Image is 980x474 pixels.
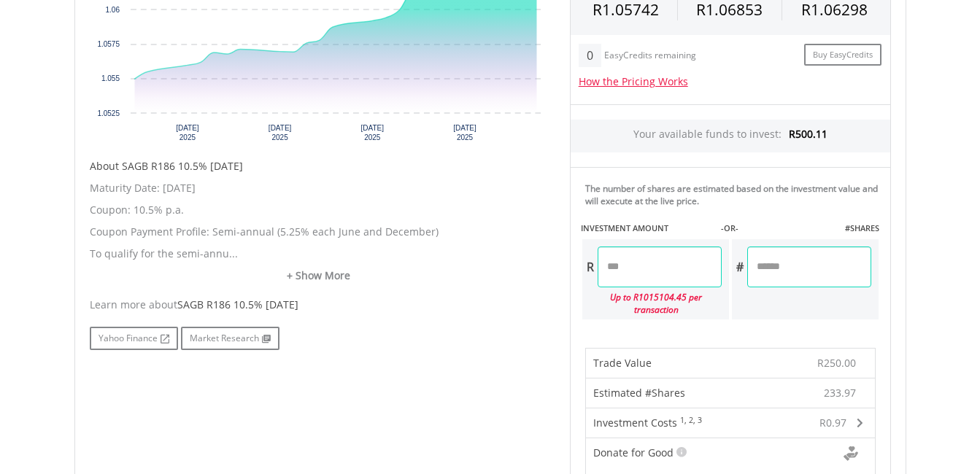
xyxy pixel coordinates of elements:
label: #SHARES [845,222,879,234]
img: Donte For Good [844,446,858,461]
div: R [582,246,598,287]
label: INVESTMENT AMOUNT [581,222,668,234]
a: Buy EasyCredits [804,44,881,66]
text: 1.06 [105,6,120,14]
div: Up to R1015104.45 per transaction [582,287,722,319]
text: [DATE] 2025 [268,124,291,141]
p: To qualify for the semi-annu... [90,246,548,261]
p: Coupon Payment Profile: Semi-annual (5.25% each June and December) [90,225,548,239]
text: [DATE] 2025 [176,124,199,141]
a: How the Pricing Works [579,74,688,88]
span: R0.97 [819,416,846,430]
p: Coupon: 10.5% p.a. [90,203,548,217]
span: 233.97 [824,386,856,400]
h5: About SAGB R186 10.5% [DATE] [90,159,548,174]
span: Estimated #Shares [593,386,685,400]
a: + Show More [90,268,548,283]
div: Your available funds to invest: [571,120,890,152]
p: Maturity Date: [DATE] [90,181,548,195]
a: Market Research [181,327,279,350]
a: Yahoo Finance [90,327,178,350]
span: Trade Value [593,356,652,370]
div: The number of shares are estimated based on the investment value and will execute at the live price. [585,182,884,207]
div: EasyCredits remaining [604,50,696,63]
text: [DATE] 2025 [360,124,384,141]
div: # [732,246,747,287]
text: 1.0525 [97,109,120,117]
span: Donate for Good [593,446,674,459]
text: [DATE] 2025 [453,124,477,141]
label: -OR- [721,222,738,234]
span: SAGB R186 10.5% [DATE] [177,298,298,311]
div: Learn more about [90,298,548,312]
span: R500.11 [789,127,827,141]
div: 0 [579,44,601,67]
span: Investment Costs [593,416,677,430]
text: 1.055 [101,74,119,82]
text: 1.0575 [97,40,120,48]
sup: 1, 2, 3 [680,415,702,425]
span: R250.00 [817,356,856,370]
